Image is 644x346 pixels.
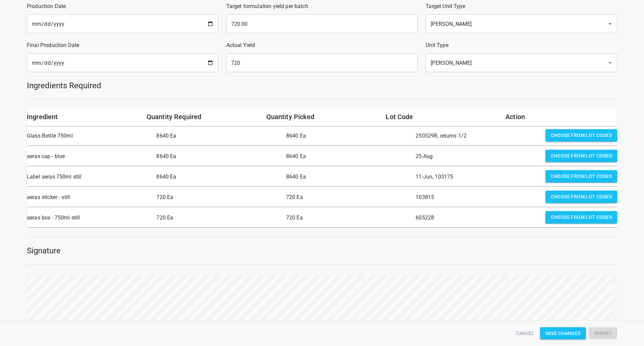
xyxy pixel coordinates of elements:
[416,150,540,163] p: 25-Aug
[513,327,537,340] button: Cancel
[551,172,612,181] span: Choose from lot codes
[386,111,497,122] h6: Lot Code
[27,211,151,225] p: aeras box - 750ml still
[545,129,617,142] button: Choose from lot codes
[551,152,612,160] span: Choose from lot codes
[540,327,586,340] button: Save Changes
[27,129,151,143] p: Glass Bottle 750ml
[27,191,151,204] p: aeras sticker - still
[426,41,617,49] p: Unit Type
[505,111,617,122] h6: Action
[266,111,378,122] h6: Quantity Picked
[605,58,615,67] button: Open
[605,19,615,29] button: Open
[226,41,418,49] p: Actual Yield
[27,150,151,163] p: aeras cap - blue
[156,150,280,163] p: 8640 Ea
[286,191,410,204] p: 720 Ea
[286,170,410,184] p: 8640 Ea
[416,129,540,143] p: 250529R, returns 1/2
[551,213,612,221] span: Choose from lot codes
[156,170,280,184] p: 8640 Ea
[545,150,617,162] button: Choose from lot codes
[286,211,410,225] p: 720 Ea
[226,2,418,10] p: Target formulation yield per batch
[156,211,280,225] p: 720 Ea
[516,329,534,338] span: Cancel
[416,191,540,204] p: 103815
[156,191,280,204] p: 720 Ea
[286,129,410,143] p: 8640 Ea
[27,170,151,184] p: Label aeras 750ml still
[147,111,258,122] h6: Quantity Required
[27,2,218,10] p: Production Date
[156,129,280,143] p: 8640 Ea
[545,211,617,224] button: Choose from lot codes
[426,2,617,10] p: Target Unit Type
[545,329,581,338] span: Save Changes
[27,41,218,49] p: Final Production Date
[545,191,617,203] button: Choose from lot codes
[27,80,617,91] h5: Ingredients Required
[416,211,540,225] p: 605228
[551,193,612,201] span: Choose from lot codes
[286,150,410,163] p: 8640 Ea
[416,170,540,184] p: 11-Jun, 103175
[551,131,612,140] span: Choose from lot codes
[545,170,617,183] button: Choose from lot codes
[27,245,617,256] h5: Signature
[27,111,139,122] h6: Ingredient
